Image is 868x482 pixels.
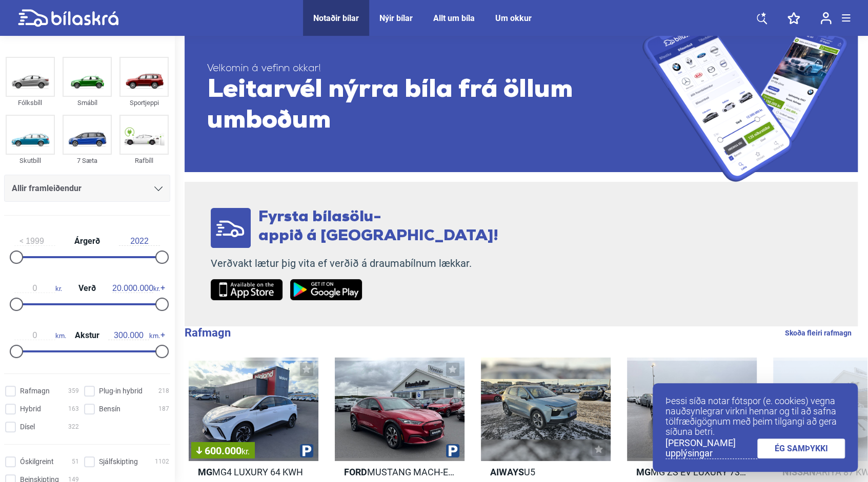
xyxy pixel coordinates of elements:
[211,257,498,270] p: Verðvakt lætur þig vita ef verðið á draumabílnum lækkar.
[665,396,845,437] p: Þessi síða notar fótspor (e. cookies) vegna nauðsynlegrar virkni hennar og til að safna tölfræðig...
[158,386,169,396] span: 218
[207,62,642,75] span: Velkomin á vefinn okkar!
[241,447,250,456] span: kr.
[72,331,102,340] span: Akstur
[119,155,169,166] div: Rafbíll
[665,438,757,459] a: [PERSON_NAME] upplýsingar
[185,17,858,182] a: Velkomin á vefinn okkar!Leitarvél nýrra bíla frá öllum umboðum
[636,467,651,477] b: Mg
[185,326,231,339] b: Rafmagn
[6,155,55,166] div: Skutbíll
[820,12,832,25] img: user-login.svg
[14,331,66,340] span: km.
[313,13,359,23] a: Notaðir bílar
[344,467,367,477] b: Ford
[627,466,757,478] h2: MG ZS EV LUXURY 73 KWH
[158,404,169,414] span: 187
[76,284,98,292] span: Verð
[63,97,112,109] div: Smábíl
[72,237,103,245] span: Árgerð
[20,404,41,414] span: Hybrid
[495,13,532,23] a: Um okkur
[207,75,642,137] span: Leitarvél nýrra bíla frá öllum umboðum
[68,404,79,414] span: 163
[68,422,79,432] span: 322
[757,438,845,458] a: ÉG SAMÞYKKI
[112,284,160,293] span: kr.
[99,456,138,467] span: Sjálfskipting
[20,456,54,467] span: Óskilgreint
[12,181,82,196] span: Allir framleiðendur
[14,284,62,293] span: kr.
[481,466,611,478] h2: U5
[155,456,169,467] span: 1102
[335,466,465,478] h2: MUSTANG MACH-E PREMIUM LR
[6,97,55,109] div: Fólksbíll
[258,209,498,244] span: Fyrsta bílasölu- appið á [GEOGRAPHIC_DATA]!
[433,13,475,23] a: Allt um bíla
[119,97,169,109] div: Sportjeppi
[63,155,112,166] div: 7 Sæta
[99,404,120,414] span: Bensín
[99,386,143,396] span: Plug-in hybrid
[72,456,79,467] span: 51
[20,422,35,432] span: Dísel
[490,467,524,477] b: Aiways
[68,386,79,396] span: 359
[785,326,852,340] a: Skoða fleiri rafmagn
[108,331,160,340] span: km.
[20,386,50,396] span: Rafmagn
[196,446,250,456] span: 600.000
[189,466,318,478] h2: MG4 LUXURY 64 KWH
[198,467,212,477] b: Mg
[782,467,816,477] b: Nissan
[379,13,413,23] a: Nýir bílar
